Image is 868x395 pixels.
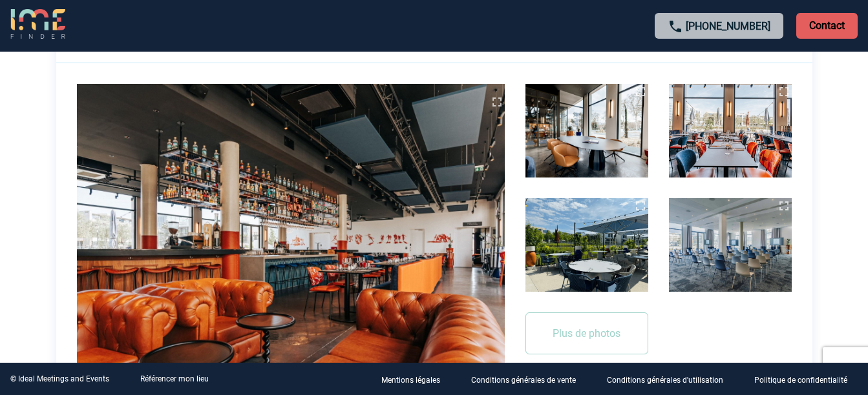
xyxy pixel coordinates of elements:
p: Mentions légales [381,376,440,385]
a: Mentions légales [371,373,461,385]
p: Conditions générales d'utilisation [607,376,723,385]
a: [PHONE_NUMBER] [686,20,770,32]
p: Conditions générales de vente [471,376,576,385]
div: © Ideal Meetings and Events [10,374,109,383]
a: Conditions générales d'utilisation [597,373,744,385]
a: Référencer mon lieu [140,374,209,383]
a: Politique de confidentialité [744,373,868,385]
p: Contact [796,13,858,39]
a: Conditions générales de vente [461,373,597,385]
button: Plus de photos [525,312,648,354]
p: Politique de confidentialité [754,376,847,385]
img: call-24-px.png [668,19,683,34]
